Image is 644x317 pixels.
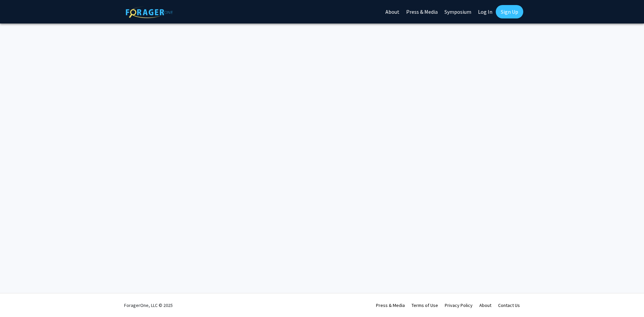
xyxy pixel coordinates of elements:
[412,302,438,308] a: Terms of Use
[445,302,473,308] a: Privacy Policy
[126,6,173,18] img: ForagerOne Logo
[496,5,523,18] a: Sign Up
[498,302,520,308] a: Contact Us
[124,294,173,317] div: ForagerOne, LLC © 2025
[376,302,405,308] a: Press & Media
[479,302,491,308] a: About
